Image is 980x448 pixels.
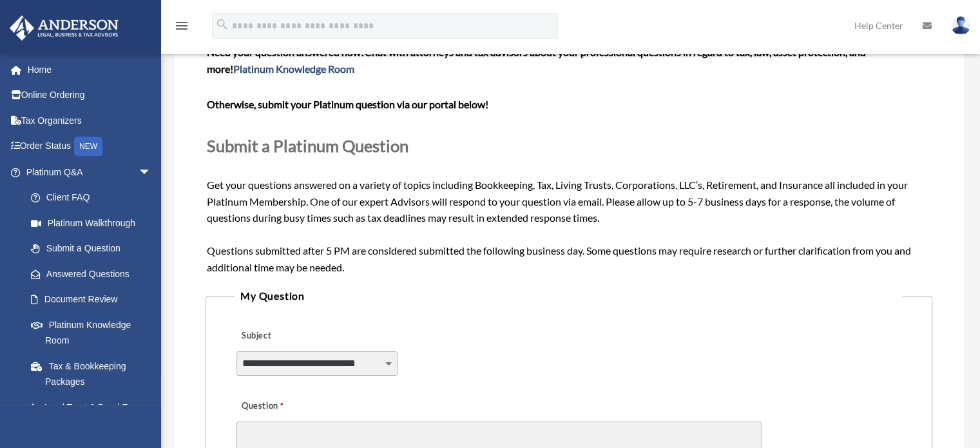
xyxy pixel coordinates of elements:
[9,133,171,160] a: Order StatusNEW
[9,159,171,185] a: Platinum Q&Aarrow_drop_down
[951,16,970,35] img: User Pic
[18,312,171,353] a: Platinum Knowledge Room
[207,136,408,155] span: Submit a Platinum Question
[207,46,931,273] span: Get your questions answered on a variety of topics including Bookkeeping, Tax, Living Trusts, Cor...
[207,98,488,110] b: Otherwise, submit your Platinum question via our portal below!
[174,23,189,34] a: menu
[18,394,171,420] a: Land Trust & Deed Forum
[233,63,354,75] a: Platinum Knowledge Room
[215,17,229,32] i: search
[9,57,171,83] a: Home
[236,398,336,416] label: Question
[207,46,866,75] span: Chat with attorneys and tax advisors about your professional questions in regard to tax, law, ass...
[174,18,189,34] i: menu
[74,137,102,156] div: NEW
[236,327,359,346] label: Subject
[18,236,164,262] a: Submit a Question
[9,108,171,133] a: Tax Organizers
[18,210,171,236] a: Platinum Walkthrough
[18,261,171,287] a: Answered Questions
[139,159,164,186] span: arrow_drop_down
[18,185,171,211] a: Client FAQ
[235,287,903,305] legend: My Question
[9,83,171,108] a: Online Ordering
[18,353,171,394] a: Tax & Bookkeeping Packages
[6,15,122,41] img: Anderson Advisors Platinum Portal
[18,287,171,313] a: Document Review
